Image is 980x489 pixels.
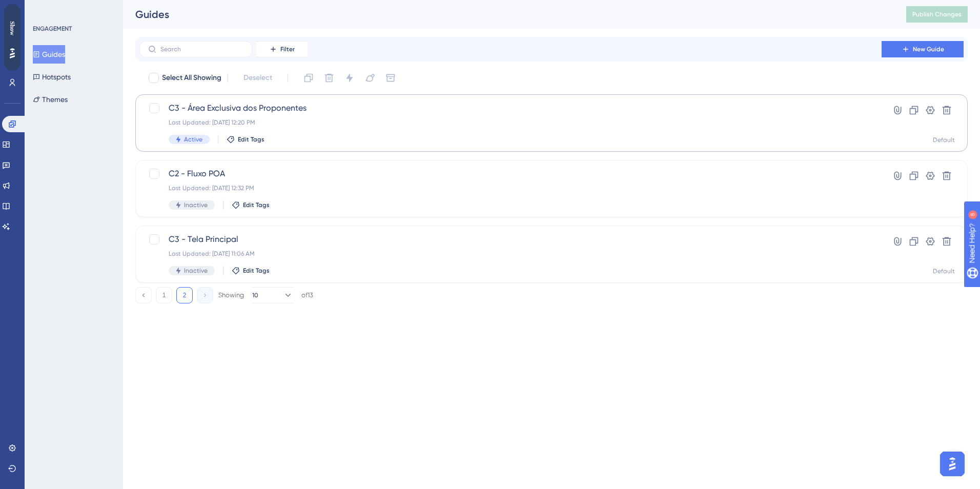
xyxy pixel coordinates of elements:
div: Dismiss Option [10,152,49,160]
span: C2 - Fluxo POA [169,168,852,180]
button: Guides [33,45,65,64]
span: Select All Showing [162,72,221,84]
div: 8 [71,5,74,13]
div: Guides [135,7,881,22]
button: 10 [252,287,293,303]
div: Last Updated: [DATE] 11:06 AM [169,250,852,258]
span: Inactive [184,267,208,275]
button: Edit Tags [232,201,270,209]
span: Edit Tags [243,267,270,275]
button: Save [111,43,152,59]
span: Inactive [184,201,208,209]
span: Active [184,135,202,144]
span: 10 [252,291,258,299]
button: Modal [10,72,29,88]
div: Last Updated: [DATE] 12:32 PM [169,184,852,192]
button: Edit Tags [232,267,270,275]
button: Publish Changes [906,6,968,23]
div: Interaction with page [10,103,63,111]
span: C3 - Tela Principal [169,233,852,246]
span: Publish Changes [912,10,962,18]
div: 1 of 10 [74,23,113,39]
div: ENGAGEMENT [33,25,72,33]
button: Hotspots [33,68,71,86]
button: Themes [33,90,68,109]
button: Edit Tags [227,135,264,144]
span: Need Help? [24,3,64,15]
div: Last Updated: [DATE] 12:20 PM [169,118,852,127]
button: 2 [176,287,193,303]
span: New Guide [913,45,944,53]
button: New Guide [882,41,964,57]
span: Back [20,7,33,15]
iframe: UserGuiding AI Assistant Launcher [937,449,968,479]
span: C3 - Área Exclusiva dos Proponentes [169,102,852,114]
input: Search [160,46,243,53]
span: Boas-Vindas a Área Exclusiva do Parceiro FUNBIOAcompanhe de perto seleções de seu interesse, envi... [10,44,103,58]
div: Default [933,136,955,144]
button: Step [146,23,172,39]
span: Filter [280,45,295,53]
span: Modal placed on [10,174,52,182]
span: Step [159,27,171,35]
span: Save [125,47,137,55]
div: of 13 [301,291,313,300]
div: Include requisite buttons [10,127,71,135]
button: Advanced [86,72,115,88]
button: Design [48,72,68,88]
button: Back [4,3,38,19]
span: Deselect [243,72,272,84]
div: Default [933,267,955,275]
button: Deselect [234,69,281,87]
button: Filter [256,41,308,57]
span: Edit Tags [238,135,264,144]
div: Showing [218,291,244,300]
span: Edit Tags [243,201,270,209]
button: 1 [156,287,172,303]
